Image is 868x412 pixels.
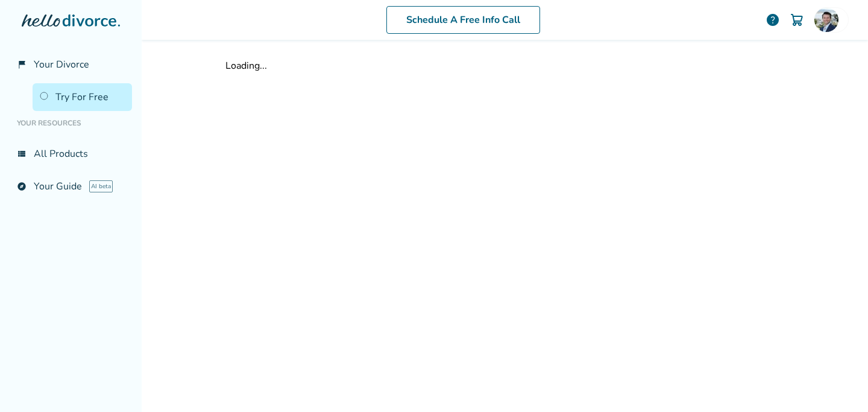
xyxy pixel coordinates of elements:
[386,6,540,34] a: Schedule A Free Info Call
[17,182,27,191] span: explore
[89,180,113,192] span: AI beta
[33,83,132,111] a: Try For Free
[10,140,132,168] a: view_listAll Products
[10,111,132,135] li: Your Resources
[34,58,89,71] span: Your Divorce
[10,51,132,78] a: flag_2Your Divorce
[814,8,838,32] img: Ryan Thomason
[225,59,785,72] div: Loading...
[790,13,804,27] img: Cart
[17,149,27,159] span: view_list
[766,13,780,27] a: help
[17,60,27,69] span: flag_2
[10,173,132,200] a: exploreYour GuideAI beta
